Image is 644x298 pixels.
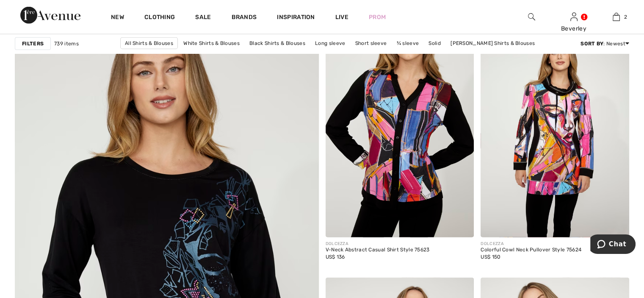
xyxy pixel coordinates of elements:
[326,14,474,237] img: V-Neck Abstract Casual Shirt Style 75623. As sample
[351,38,391,49] a: Short sleeve
[392,38,423,49] a: ¾ sleeve
[232,14,257,22] a: Brands
[528,12,535,22] img: search the website
[291,49,368,60] a: [PERSON_NAME] & Blouses
[553,24,594,33] div: Beverley
[595,12,637,22] a: 2
[311,38,349,49] a: Long sleeve
[613,12,620,22] img: My Bag
[424,38,445,49] a: Solid
[481,247,581,253] div: Colorful Cowl Neck Pullover Style 75624
[580,41,603,47] strong: Sort By
[481,241,581,247] div: DOLCEZZA
[22,40,44,47] strong: Filters
[120,37,178,49] a: All Shirts & Blouses
[245,38,310,49] a: Black Shirts & Blouses
[624,13,627,21] span: 2
[446,38,539,49] a: [PERSON_NAME] Shirts & Blouses
[570,12,578,22] img: My Info
[590,234,636,256] iframe: Opens a widget where you can chat to one of our agents
[570,13,578,21] a: Sign In
[179,38,244,49] a: White Shirts & Blouses
[54,40,79,47] span: 739 items
[195,14,211,22] a: Sale
[111,14,124,22] a: New
[20,7,80,24] img: 1ère Avenue
[326,241,430,247] div: DOLCEZZA
[369,13,386,22] a: Prom
[144,14,175,22] a: Clothing
[326,247,430,253] div: V-Neck Abstract Casual Shirt Style 75623
[481,14,629,237] img: Colorful Cowl Neck Pullover Style 75624. As sample
[580,40,629,47] div: : Newest
[481,254,500,260] span: US$ 150
[277,14,315,22] span: Inspiration
[335,13,348,22] a: Live
[326,254,345,260] span: US$ 136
